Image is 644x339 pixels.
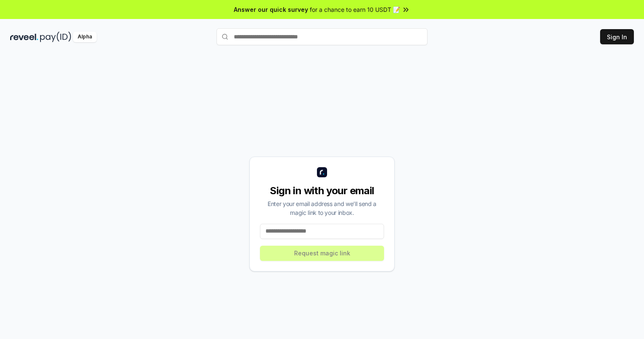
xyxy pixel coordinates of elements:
img: reveel_dark [10,32,38,42]
button: Sign In [600,29,634,44]
span: for a chance to earn 10 USDT 📝 [310,5,400,14]
div: Alpha [73,32,97,42]
span: Answer our quick survey [234,5,308,14]
img: pay_id [40,32,71,42]
div: Sign in with your email [260,184,384,198]
img: logo_small [317,167,327,177]
div: Enter your email address and we’ll send a magic link to your inbox. [260,199,384,217]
